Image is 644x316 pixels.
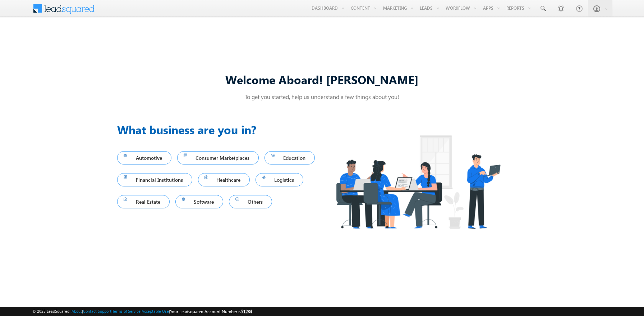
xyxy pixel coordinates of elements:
[117,93,527,100] p: To get you started, help us understand a few things about you!
[204,175,244,185] span: Healthcare
[262,175,297,185] span: Logistics
[124,197,163,207] span: Real Estate
[142,309,169,313] a: Acceptable Use
[182,197,217,207] span: Software
[117,121,322,138] h3: What business are you in?
[32,308,252,315] span: © 2025 LeadSquared | | | | |
[241,309,252,314] span: 51284
[124,175,186,185] span: Financial Institutions
[235,197,266,207] span: Others
[170,309,252,314] span: Your Leadsquared Account Number is
[322,121,514,243] img: Industry.png
[184,153,253,163] span: Consumer Marketplaces
[117,72,527,87] div: Welcome Aboard! [PERSON_NAME]
[72,309,82,313] a: About
[124,153,165,163] span: Automotive
[83,309,111,313] a: Contact Support
[271,153,308,163] span: Education
[112,309,141,313] a: Terms of Service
